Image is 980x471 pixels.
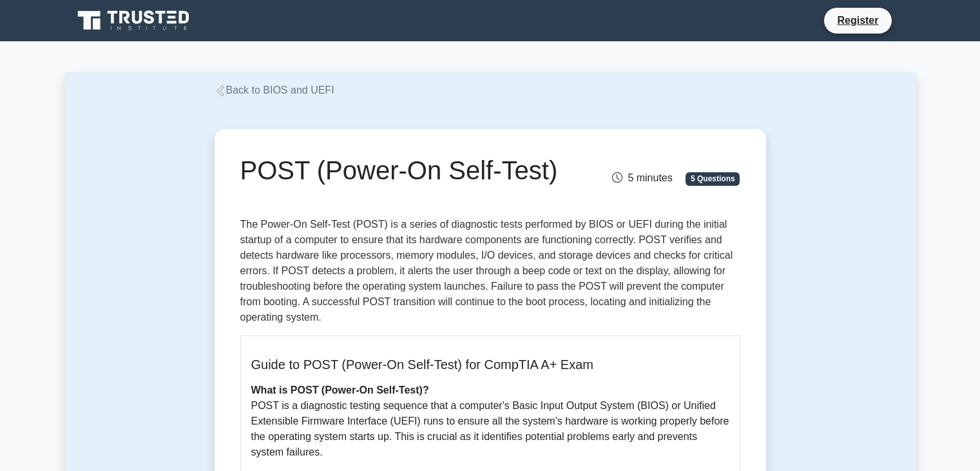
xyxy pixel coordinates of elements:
a: Back to BIOS and UEFI [215,85,334,95]
h5: Guide to POST (Power-On Self-Test) for CompTIA A+ Exam [251,357,729,372]
p: The Power-On Self-Test (POST) is a series of diagnostic tests performed by BIOS or UEFI during th... [240,217,740,325]
span: 5 Questions [686,172,740,185]
a: Register [829,12,886,28]
span: 5 minutes [612,172,672,183]
h1: POST (Power-On Self-Test) [240,155,568,186]
b: What is POST (Power-On Self-Test)? [251,385,429,396]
